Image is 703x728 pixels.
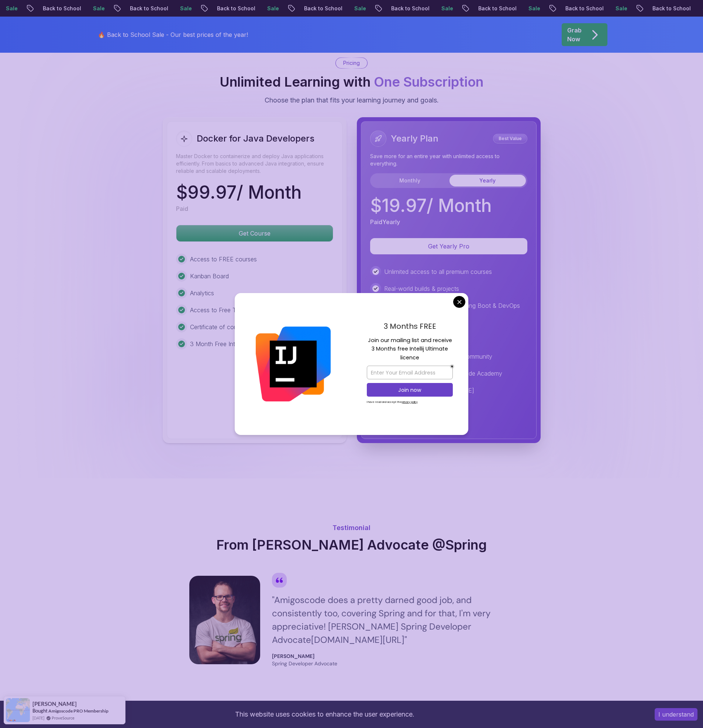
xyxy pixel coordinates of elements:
[176,204,188,213] p: Paid
[190,323,256,331] p: Certificate of completion
[272,653,314,659] strong: [PERSON_NAME]
[372,175,448,187] button: Monthly
[558,5,608,12] p: Back to School
[189,576,260,664] img: testimonial image
[383,5,434,12] p: Back to School
[85,5,109,12] p: Sale
[176,225,333,242] button: Get Course
[374,74,483,90] span: One Subscription
[311,634,404,645] a: [DOMAIN_NAME][URL]
[494,135,526,142] p: Best Value
[32,715,44,721] span: [DATE]
[35,5,85,12] p: Back to School
[384,284,459,293] p: Real-world builds & projects
[608,5,631,12] p: Sale
[190,289,214,297] p: Analytics
[98,30,248,39] p: 🔥 Back to School Sale - Our best prices of the year!
[220,74,483,89] h2: Unlimited Learning with
[645,5,695,12] p: Back to School
[272,652,337,667] a: [PERSON_NAME] Spring Developer Advocate
[384,267,492,276] p: Unlimited access to all premium courses
[343,59,360,67] p: Pricing
[434,5,457,12] p: Sale
[521,5,544,12] p: Sale
[172,5,196,12] p: Sale
[471,5,521,12] p: Back to School
[655,708,697,721] button: Accept cookies
[189,523,514,533] p: Testimonial
[52,715,75,721] a: ProveSource
[176,225,333,241] p: Get Course
[296,5,347,12] p: Back to School
[370,197,492,215] p: $ 19.97 / Month
[189,537,514,552] h2: From [PERSON_NAME] Advocate @Spring
[176,230,333,237] a: Get Course
[6,698,30,722] img: provesource social proof notification image
[176,153,333,175] p: Master Docker to containerize and deploy Java applications efficiently. From basics to advanced J...
[190,255,257,264] p: Access to FREE courses
[48,708,108,714] a: Amigoscode PRO Membership
[190,306,262,314] p: Access to Free TextBooks
[197,133,314,144] h2: Docker for Java Developers
[272,593,514,647] div: " Amigoscode does a pretty darned good job, and consistently too, covering Spring and for that, I...
[449,175,526,187] button: Yearly
[272,660,337,667] span: Spring Developer Advocate
[391,133,438,144] h2: Yearly Plan
[567,26,582,43] p: Grab Now
[209,5,259,12] p: Back to School
[370,238,527,254] button: Get Yearly Pro
[190,339,284,348] p: 3 Month Free IntelliJ IDEA Ultimate
[370,153,527,167] p: Save more for an entire year with unlimited access to everything.
[370,243,527,250] a: Get Yearly Pro
[176,184,301,201] p: $ 99.97 / Month
[6,706,644,722] div: This website uses cookies to enhance the user experience.
[259,5,283,12] p: Sale
[190,272,229,281] p: Kanban Board
[347,5,370,12] p: Sale
[32,701,77,707] span: [PERSON_NAME]
[122,5,172,12] p: Back to School
[370,217,400,226] p: Paid Yearly
[265,95,439,105] p: Choose the plan that fits your learning journey and goals.
[32,708,48,714] span: Bought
